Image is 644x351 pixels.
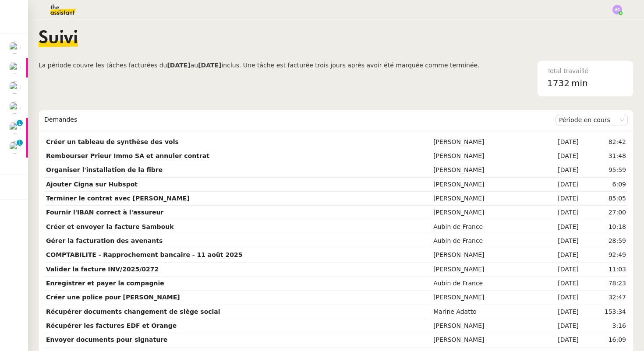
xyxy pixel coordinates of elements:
p: 1 [18,140,21,147]
img: users%2FNmPW3RcGagVdwlUj0SIRjiM8zA23%2Favatar%2Fb3e8f68e-88d8-429d-a2bd-00fb6f2d12db [9,122,21,134]
td: 6:09 [580,178,628,192]
td: 32:47 [580,291,628,305]
td: 95:59 [580,163,628,177]
b: [DATE] [198,62,221,69]
nz-select-item: Période en cours [559,114,624,126]
td: 27:00 [580,206,628,220]
td: [DATE] [534,277,580,291]
td: 28:59 [580,234,628,248]
td: [PERSON_NAME] [432,206,534,220]
span: La période couvre les tâches facturées du [39,62,167,69]
span: inclus. Une tâche est facturée trois jours après avoir été marquée comme terminée. [221,62,479,69]
img: users%2Fa6PbEmLwvGXylUqKytRPpDpAx153%2Favatar%2Ffanny.png [9,42,21,54]
p: 1 [18,120,21,128]
strong: Rembourser Prieur Immo SA et annuler contrat [46,152,209,159]
img: svg [612,5,622,14]
td: [DATE] [534,206,580,220]
strong: Envoyer documents pour signature [46,336,168,343]
img: users%2FNmPW3RcGagVdwlUj0SIRjiM8zA23%2Favatar%2Fb3e8f68e-88d8-429d-a2bd-00fb6f2d12db [9,62,21,74]
td: 153:34 [580,305,628,319]
img: users%2FWH1OB8fxGAgLOjAz1TtlPPgOcGL2%2Favatar%2F32e28291-4026-4208-b892-04f74488d877 [9,102,21,114]
td: [DATE] [534,319,580,333]
strong: Terminer le contrat avec [PERSON_NAME] [46,195,190,202]
td: [PERSON_NAME] [432,248,534,262]
td: Aubin de France [432,220,534,234]
td: 82:42 [580,135,628,149]
strong: Fournir l'IBAN correct à l'assureur [46,209,163,216]
strong: Enregistrer et payer la compagnie [46,280,164,287]
nz-badge-sup: 1 [17,120,23,126]
td: [PERSON_NAME] [432,319,534,333]
td: 11:03 [580,263,628,277]
b: [DATE] [167,62,190,69]
td: [DATE] [534,163,580,177]
td: 3:16 [580,319,628,333]
td: Marine Adatto [432,305,534,319]
strong: Valider la facture INV/2025/0272 [46,266,159,273]
strong: Créer un tableau de synthèse des vols [46,138,179,145]
td: [PERSON_NAME] [432,192,534,206]
td: [DATE] [534,192,580,206]
td: [PERSON_NAME] [432,163,534,177]
td: [DATE] [534,178,580,192]
td: [DATE] [534,234,580,248]
div: Demandes [44,111,556,129]
span: 1732 [547,78,570,88]
strong: Créer une police pour [PERSON_NAME] [46,294,180,301]
strong: Créer et envoyer la facture Sambouk [46,223,174,230]
strong: Organiser l'installation de la fibre [46,166,163,173]
img: users%2Fa6PbEmLwvGXylUqKytRPpDpAx153%2Favatar%2Ffanny.png [9,81,21,94]
strong: Récupérer les factures EDF et Orange [46,322,177,329]
td: [DATE] [534,149,580,163]
td: [DATE] [534,305,580,319]
td: [DATE] [534,135,580,149]
span: au [191,62,198,69]
td: [PERSON_NAME] [432,135,534,149]
td: [PERSON_NAME] [432,263,534,277]
strong: Gérer la facturation des avenants [46,237,163,244]
span: Suivi [39,30,78,47]
td: Aubin de France [432,234,534,248]
strong: Récupérer documents changement de siège social [46,308,220,315]
td: 31:48 [580,149,628,163]
td: [PERSON_NAME] [432,333,534,347]
nz-badge-sup: 1 [17,140,23,146]
td: [PERSON_NAME] [432,149,534,163]
strong: Ajouter Cigna sur Hubspot [46,181,138,188]
td: [DATE] [534,333,580,347]
td: Aubin de France [432,277,534,291]
img: users%2FNmPW3RcGagVdwlUj0SIRjiM8zA23%2Favatar%2Fb3e8f68e-88d8-429d-a2bd-00fb6f2d12db [9,141,21,154]
td: [DATE] [534,220,580,234]
td: 16:09 [580,333,628,347]
td: 10:18 [580,220,628,234]
td: 78:23 [580,277,628,291]
td: [DATE] [534,263,580,277]
span: min [571,76,588,91]
td: 85:05 [580,192,628,206]
td: 92:49 [580,248,628,262]
strong: COMPTABILITE - Rapprochement bancaire - 11 août 2025 [46,251,242,258]
td: [PERSON_NAME] [432,178,534,192]
td: [DATE] [534,248,580,262]
div: Total travaillé [547,66,623,76]
td: [PERSON_NAME] [432,291,534,305]
td: [DATE] [534,291,580,305]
